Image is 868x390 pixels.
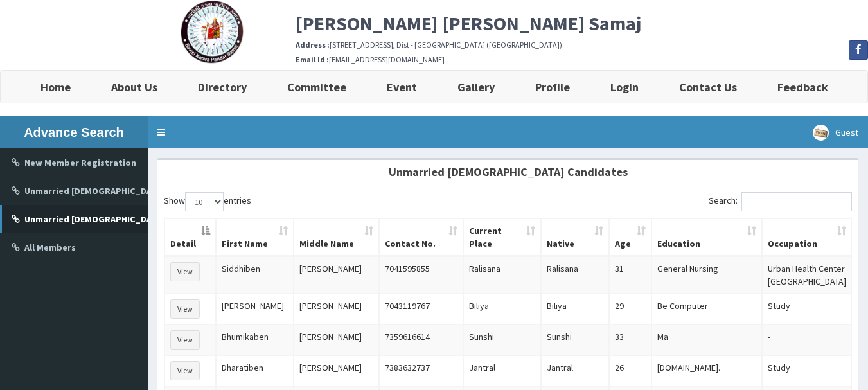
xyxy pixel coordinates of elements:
[294,324,379,355] td: [PERSON_NAME]
[170,299,200,319] button: View
[40,80,71,94] b: Home
[24,213,211,225] b: Unmarried [DEMOGRAPHIC_DATA] Candidate
[515,71,590,103] a: Profile
[216,324,294,355] td: Bhumikaben
[379,294,463,324] td: 7043119767
[651,324,762,355] td: Ma
[216,355,294,386] td: Dharatiben
[651,355,762,386] td: [DOMAIN_NAME].
[777,80,828,94] b: Feedback
[164,192,251,211] label: Show entries
[535,80,570,94] b: Profile
[164,219,216,256] th: Detail: activate to sort column descending
[463,294,541,324] td: Biliya
[609,219,651,256] th: Age: activate to sort column ascending
[216,219,294,256] th: First Name: activate to sort column ascending
[463,219,541,256] th: Current Place: activate to sort column ascending
[659,71,757,103] a: Contact Us
[541,324,610,355] td: Sunshi
[609,324,651,355] td: 33
[296,11,641,35] b: [PERSON_NAME] [PERSON_NAME] Samaj
[24,157,136,168] b: New Member Registration
[835,127,858,138] span: Guest
[294,355,379,386] td: [PERSON_NAME]
[762,256,851,294] td: Urban Health Center [GEOGRAPHIC_DATA]
[457,80,495,94] b: Gallery
[294,219,379,256] th: Middle Name: activate to sort column ascending
[813,125,829,141] img: User Image
[177,71,267,103] a: Directory
[679,80,737,94] b: Contact Us
[541,355,610,386] td: Jantral
[20,71,91,103] a: Home
[267,71,366,103] a: Committee
[111,80,157,94] b: About Us
[463,324,541,355] td: Sunshi
[379,355,463,386] td: 7383632737
[379,324,463,355] td: 7359616614
[170,262,200,281] button: View
[651,294,762,324] td: Be Computer
[609,294,651,324] td: 29
[762,324,851,355] td: -
[379,256,463,294] td: 7041595855
[366,71,437,103] a: Event
[24,242,76,253] b: All Members
[709,192,852,211] label: Search:
[610,80,639,94] b: Login
[609,256,651,294] td: 31
[463,256,541,294] td: Ralisana
[379,219,463,256] th: Contact No.: activate to sort column ascending
[296,55,329,64] b: Email Id :
[24,125,124,139] b: Advance Search
[762,219,851,256] th: Occupation: activate to sort column ascending
[170,361,200,380] button: View
[294,256,379,294] td: [PERSON_NAME]
[389,164,628,179] b: Unmarried [DEMOGRAPHIC_DATA] Candidates
[541,256,610,294] td: Ralisana
[294,294,379,324] td: [PERSON_NAME]
[170,330,200,350] button: View
[387,80,417,94] b: Event
[296,40,868,49] h6: [STREET_ADDRESS], Dist - [GEOGRAPHIC_DATA] ([GEOGRAPHIC_DATA]).
[296,40,330,49] b: Address :
[24,185,211,197] b: Unmarried [DEMOGRAPHIC_DATA] Candidate
[651,256,762,294] td: General Nursing
[590,71,659,103] a: Login
[757,71,848,103] a: Feedback
[216,256,294,294] td: Siddhiben
[762,294,851,324] td: Study
[741,192,852,211] input: Search:
[609,355,651,386] td: 26
[185,192,224,211] select: Showentries
[296,55,868,64] h6: [EMAIL_ADDRESS][DOMAIN_NAME]
[762,355,851,386] td: Study
[287,80,346,94] b: Committee
[198,80,247,94] b: Directory
[803,116,868,148] a: Guest
[437,71,515,103] a: Gallery
[91,71,177,103] a: About Us
[541,294,610,324] td: Biliya
[541,219,610,256] th: Native: activate to sort column ascending
[463,355,541,386] td: Jantral
[651,219,762,256] th: Education: activate to sort column ascending
[216,294,294,324] td: [PERSON_NAME]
